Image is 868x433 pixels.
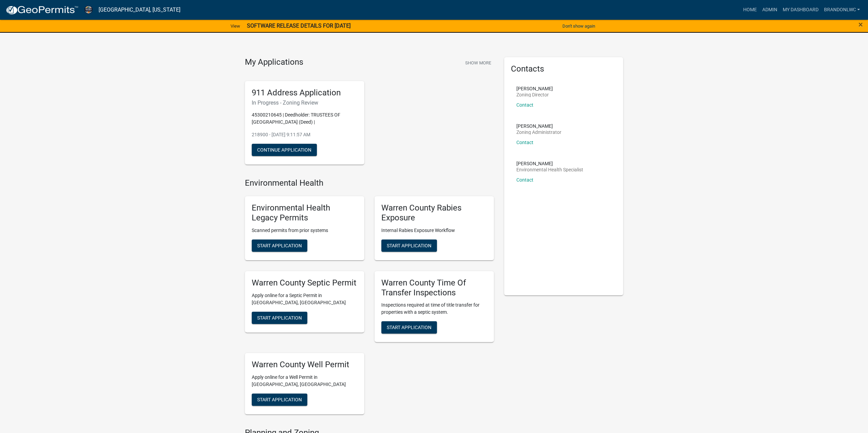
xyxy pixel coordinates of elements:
a: Contact [516,177,533,183]
h5: Warren County Septic Permit [252,278,357,288]
span: Start Application [257,315,302,320]
p: [PERSON_NAME] [516,161,583,166]
a: Admin [759,3,780,16]
span: Start Application [387,325,431,330]
a: [GEOGRAPHIC_DATA], [US_STATE] [99,4,180,16]
p: Environmental Health Specialist [516,167,583,172]
button: Start Application [252,239,307,252]
p: Internal Rabies Exposure Workflow [381,227,487,234]
a: View [228,20,243,32]
a: brandonlWC [821,3,863,16]
button: Show More [462,57,494,68]
a: Contact [516,102,533,108]
span: Start Application [257,243,302,248]
strong: SOFTWARE RELEASE DETAILS FOR [DATE] [247,22,351,29]
h5: Warren County Well Permit [252,360,357,370]
button: Close [858,20,863,29]
p: 45300210645 | Deedholder: TRUSTEES OF [GEOGRAPHIC_DATA] (Deed) | [252,111,357,126]
h6: In Progress - Zoning Review [252,99,357,106]
p: 218900 - [DATE] 9:11:57 AM [252,131,357,138]
h5: Contacts [511,64,617,74]
p: Inspections required at time of title transfer for properties with a septic system. [381,301,487,316]
a: My Dashboard [780,3,821,16]
h5: Environmental Health Legacy Permits [252,203,357,223]
button: Don't show again [560,20,598,32]
a: Home [740,3,759,16]
p: Zoning Director [516,92,553,97]
p: Scanned permits from prior systems [252,227,357,234]
span: × [858,20,863,29]
h5: 911 Address Application [252,88,357,98]
p: Zoning Administrator [516,130,561,135]
h5: Warren County Rabies Exposure [381,203,487,223]
h4: Environmental Health [245,178,494,188]
button: Start Application [252,312,307,324]
button: Start Application [381,321,437,334]
img: Warren County, Iowa [84,5,93,14]
span: Start Application [257,397,302,402]
h5: Warren County Time Of Transfer Inspections [381,278,487,298]
p: Apply online for a Septic Permit in [GEOGRAPHIC_DATA], [GEOGRAPHIC_DATA] [252,292,357,306]
h4: My Applications [245,57,303,67]
p: [PERSON_NAME] [516,86,553,91]
a: Contact [516,140,533,145]
button: Start Application [252,393,307,406]
span: Start Application [387,243,431,248]
button: Continue Application [252,144,317,156]
p: [PERSON_NAME] [516,124,561,128]
button: Start Application [381,239,437,252]
p: Apply online for a Well Permit in [GEOGRAPHIC_DATA], [GEOGRAPHIC_DATA] [252,374,357,388]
